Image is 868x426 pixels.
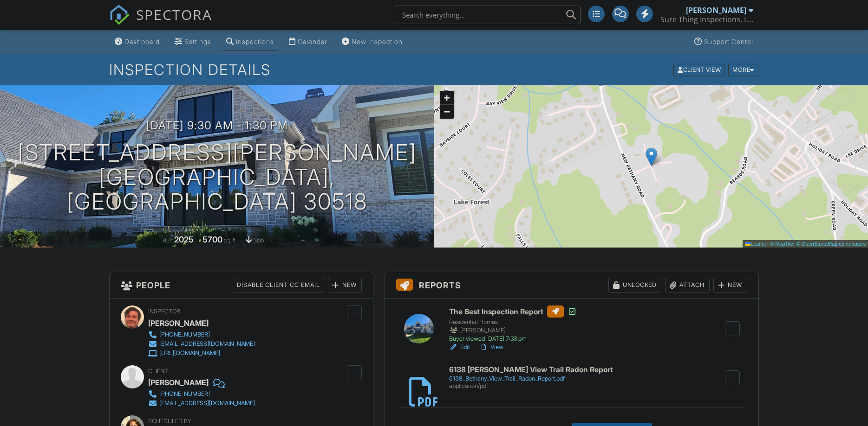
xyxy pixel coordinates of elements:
[440,91,454,105] a: Zoom in
[148,368,168,375] span: Client
[159,331,210,338] div: [PHONE_NUMBER]
[673,64,725,76] div: Client View
[338,33,406,51] a: New Inspection
[449,375,613,382] div: 6138_Bethany_View_Trail_Radon_Report.pdf
[148,349,255,358] a: [URL][DOMAIN_NAME]
[148,308,180,315] span: Inspector
[665,278,710,292] div: Attach
[184,38,211,45] div: Settings
[385,272,759,299] h3: Reports
[163,237,173,244] span: Built
[767,241,769,247] span: |
[148,375,209,389] div: [PERSON_NAME]
[236,38,274,45] div: Inspections
[254,237,264,244] span: slab
[285,33,331,51] a: Calendar
[159,400,255,407] div: [EMAIL_ADDRESS][DOMAIN_NAME]
[449,382,613,390] div: application/pdf
[728,64,758,76] div: More
[224,237,237,244] span: sq. ft.
[449,366,613,389] a: 6138 [PERSON_NAME] View Trail Radon Report 6138_Bethany_View_Trail_Radon_Report.pdf application/pdf
[796,241,866,247] a: © OpenStreetMap contributors
[171,33,215,51] a: Settings
[159,340,255,348] div: [EMAIL_ADDRESS][DOMAIN_NAME]
[608,278,661,292] div: Unlocked
[395,6,581,24] input: Search everything...
[449,305,577,318] h6: The Best Inspection Report
[691,33,757,51] a: Support Center
[109,62,759,78] h1: Inspection Details
[148,389,255,399] a: [PHONE_NUMBER]
[449,318,577,326] div: Residential Homes
[110,272,373,299] h3: People
[148,316,209,330] div: [PERSON_NAME]
[136,5,212,24] span: SPECTORA
[124,38,160,45] div: Dashboard
[660,15,753,24] div: Sure Thing Inspections, LLC
[174,235,194,244] div: 2025
[713,278,747,292] div: New
[672,66,727,73] a: Client View
[440,105,454,119] a: Zoom out
[449,305,577,343] a: The Best Inspection Report Residential Homes [PERSON_NAME] Buyer viewed [DATE] 7:33 pm
[298,38,327,45] div: Calendar
[444,92,450,103] span: +
[449,326,577,335] div: [PERSON_NAME]
[148,418,191,425] span: Scheduled By
[233,278,324,292] div: Disable Client CC Email
[159,350,220,357] div: [URL][DOMAIN_NAME]
[328,278,362,292] div: New
[146,119,288,132] h3: [DATE] 9:30 am - 1:30 pm
[111,33,163,51] a: Dashboard
[449,343,470,352] a: Edit
[202,235,222,244] div: 5700
[444,106,450,117] span: −
[109,5,130,25] img: The Best Home Inspection Software - Spectora
[745,241,766,247] a: Leaflet
[770,241,795,247] a: © MapTiler
[15,140,419,214] h1: [STREET_ADDRESS][PERSON_NAME] [GEOGRAPHIC_DATA], [GEOGRAPHIC_DATA] 30518
[159,390,210,398] div: [PHONE_NUMBER]
[352,38,403,45] div: New Inspection
[222,33,278,51] a: Inspections
[148,330,255,339] a: [PHONE_NUMBER]
[646,147,657,166] img: Marker
[148,399,255,408] a: [EMAIL_ADDRESS][DOMAIN_NAME]
[109,13,212,32] a: SPECTORA
[148,339,255,349] a: [EMAIL_ADDRESS][DOMAIN_NAME]
[686,6,746,15] div: [PERSON_NAME]
[449,366,613,374] h6: 6138 [PERSON_NAME] View Trail Radon Report
[449,335,577,343] div: Buyer viewed [DATE] 7:33 pm
[479,343,503,352] a: View
[704,38,754,45] div: Support Center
